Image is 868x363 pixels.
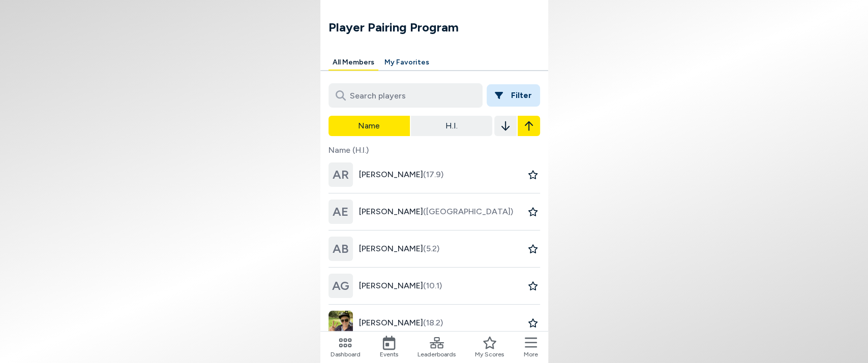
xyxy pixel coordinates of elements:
span: [PERSON_NAME] [359,317,443,329]
span: Events [380,350,398,359]
span: Name (H.I.) [328,144,540,156]
span: [PERSON_NAME] [359,169,443,181]
span: ([GEOGRAPHIC_DATA]) [423,207,513,216]
span: (5.2) [423,244,439,253]
img: avatar [328,311,353,335]
button: Name [328,116,410,136]
a: avatar[PERSON_NAME](18.2) [328,305,443,341]
span: (17.9) [423,170,443,179]
a: Leaderboards [417,336,456,359]
a: Dashboard [331,336,361,359]
button: Filter [487,84,540,107]
a: AB[PERSON_NAME](5.2) [328,230,439,267]
span: AB [333,240,349,258]
div: Manage your account [320,55,548,71]
span: Leaderboards [417,350,456,359]
span: AG [332,277,349,295]
h1: Player Pairing Program [328,18,548,37]
a: AG[PERSON_NAME](10.1) [328,268,442,304]
button: More [524,336,538,359]
span: More [524,350,538,359]
button: My Favorites [380,55,433,71]
span: [PERSON_NAME] [359,280,442,292]
button: All Members [328,55,378,71]
span: [PERSON_NAME] [359,243,439,255]
a: AR[PERSON_NAME](17.9) [328,156,443,193]
span: My Scores [475,350,504,359]
span: (10.1) [423,281,442,290]
a: Events [380,336,398,359]
input: Search players [328,83,483,108]
button: H.I. [411,116,492,136]
span: AE [333,203,348,221]
span: [PERSON_NAME] [359,206,513,218]
a: AE[PERSON_NAME]([GEOGRAPHIC_DATA]) [328,193,513,230]
span: (18.2) [423,318,443,327]
a: My Scores [475,336,504,359]
span: Dashboard [331,350,361,359]
span: AR [333,166,349,184]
